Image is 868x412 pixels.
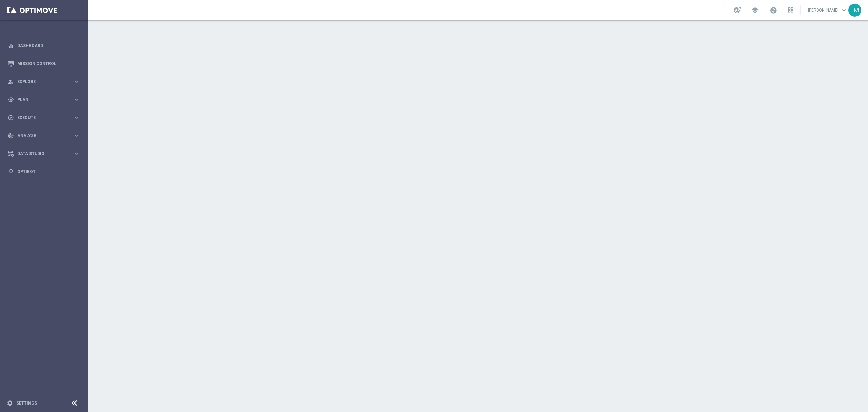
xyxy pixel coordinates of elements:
[7,79,80,85] button: person_search Explore keyboard_arrow_right
[8,151,73,157] div: Data Studio
[7,61,80,67] button: Mission Control
[17,116,73,120] span: Execute
[8,97,73,103] div: Plan
[8,133,14,139] i: track_changes
[8,163,80,181] div: Optibot
[17,152,73,156] span: Data Studio
[7,133,80,138] button: track_changes Analyze keyboard_arrow_right
[7,400,13,406] i: settings
[8,55,80,73] div: Mission Control
[73,132,80,139] i: keyboard_arrow_right
[17,55,80,73] a: Mission Control
[8,133,73,139] div: Analyze
[7,151,80,156] button: Data Studio keyboard_arrow_right
[8,79,73,85] div: Explore
[7,115,80,120] button: play_circle_outline Execute keyboard_arrow_right
[17,134,73,138] span: Analyze
[8,97,14,103] i: gps_fixed
[73,114,80,121] i: keyboard_arrow_right
[8,79,14,85] i: person_search
[848,4,861,17] div: LM
[7,43,80,49] button: equalizer Dashboard
[8,115,73,121] div: Execute
[7,169,80,174] button: lightbulb Optibot
[751,6,759,14] span: school
[8,43,14,49] i: equalizer
[840,6,848,14] span: keyboard_arrow_down
[73,78,80,85] i: keyboard_arrow_right
[16,401,37,405] a: Settings
[17,163,80,181] a: Optibot
[7,97,80,102] button: gps_fixed Plan keyboard_arrow_right
[17,98,73,102] span: Plan
[8,169,14,175] i: lightbulb
[17,80,73,84] span: Explore
[8,115,14,121] i: play_circle_outline
[8,37,80,55] div: Dashboard
[807,5,848,15] a: [PERSON_NAME]keyboard_arrow_down
[73,150,80,157] i: keyboard_arrow_right
[17,37,80,55] a: Dashboard
[73,96,80,103] i: keyboard_arrow_right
